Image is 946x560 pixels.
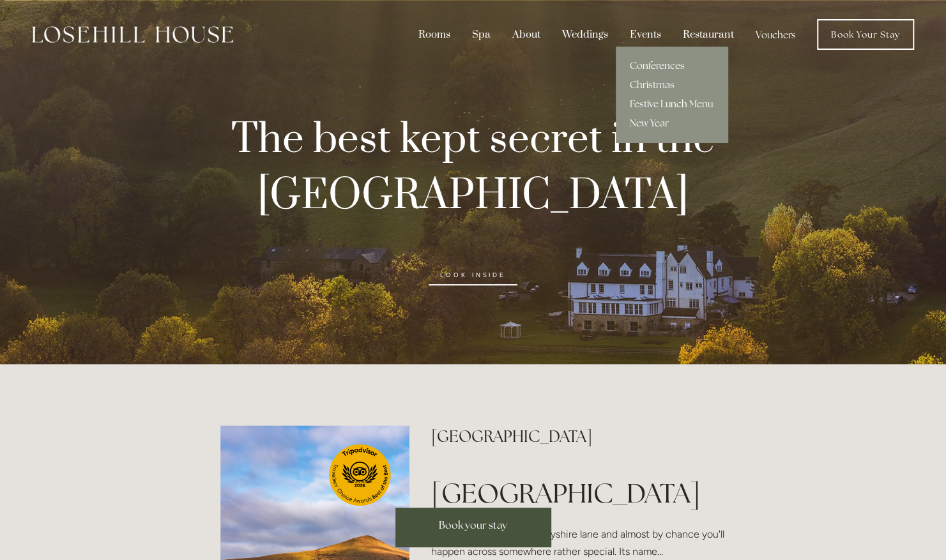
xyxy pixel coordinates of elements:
a: Vouchers [746,22,805,47]
a: Book your stay [395,508,551,547]
div: About [503,22,550,47]
a: New Year [616,114,728,133]
a: Festive Lunch Menu [616,95,728,114]
div: Events [620,22,671,47]
div: Weddings [553,22,618,47]
div: Spa [462,22,500,47]
h2: [GEOGRAPHIC_DATA] [431,425,726,448]
strong: The best kept secret in the [GEOGRAPHIC_DATA] [231,114,724,222]
a: Christmas [616,75,728,95]
div: Rooms [409,22,460,47]
a: Book Your Stay [817,19,914,50]
h1: [GEOGRAPHIC_DATA] [431,474,726,512]
span: Book your stay [439,518,507,532]
img: Losehill House [32,26,233,43]
a: Conferences [616,56,728,75]
a: look inside [429,265,517,285]
div: Restaurant [673,22,744,47]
